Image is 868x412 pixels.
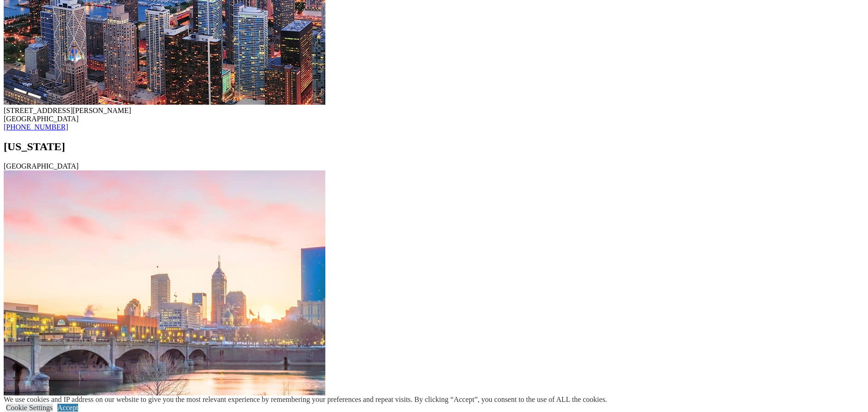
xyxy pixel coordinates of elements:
[4,123,68,131] a: [PHONE_NUMBER]
[6,404,53,412] a: Cookie Settings
[4,107,864,123] div: [STREET_ADDRESS][PERSON_NAME] [GEOGRAPHIC_DATA]
[4,162,864,170] div: [GEOGRAPHIC_DATA]
[4,141,864,153] h2: [US_STATE]
[4,395,607,404] div: We use cookies and IP address on our website to give you the most relevant experience by remember...
[57,404,78,412] a: Accept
